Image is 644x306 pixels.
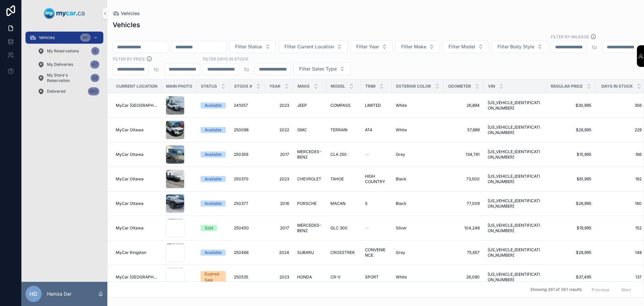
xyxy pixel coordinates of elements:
[497,43,534,50] span: Filter Body Style
[284,43,334,50] span: Filter Current Location
[269,274,289,280] span: 2023
[395,40,440,53] button: Select Button
[293,62,351,75] button: Select Button
[234,225,261,231] a: 250450
[488,174,542,184] span: [US_VEHICLE_IDENTIFICATION_NUMBER]
[448,84,471,89] span: Odometer
[205,225,213,231] div: Sold
[592,43,597,51] p: to
[448,250,480,255] a: 75,657
[365,174,388,184] a: HIGH COUNTRY
[269,250,289,255] a: 2024
[550,152,591,157] span: $15,995
[365,225,369,231] span: --
[448,176,480,182] span: 73,500
[599,201,642,206] a: 160
[396,274,440,280] a: White
[365,274,379,280] span: SPORT
[34,72,103,84] a: My Store's Reservation22
[401,43,426,50] span: Filter Make
[116,274,158,280] a: MyCar [GEOGRAPHIC_DATA]
[235,43,262,50] span: Filter Status
[116,84,157,89] span: Current Location
[550,201,591,206] a: $28,995
[201,225,226,231] a: Sold
[365,103,388,108] a: LIMITED
[116,152,158,157] a: MyCar Ottawa
[203,56,248,62] label: Filter Days In Stock
[297,201,317,206] span: PORSCHE
[34,85,103,97] a: Delivered650
[205,250,222,256] div: Available
[550,274,591,280] a: $37,495
[599,103,642,108] a: 356
[234,176,261,182] a: 250370
[448,274,480,280] a: 26,090
[234,225,249,231] span: 250450
[90,60,99,69] div: 47
[396,84,431,89] span: Exterior Color
[488,272,542,282] a: [US_VEHICLE_IDENTIFICATION_NUMBER]
[299,65,337,72] span: Filter Sales Type
[297,103,307,108] span: JEEP
[47,89,65,94] span: Delivered
[269,84,280,89] span: Year
[599,127,642,133] span: 229
[551,34,589,40] label: Filter By Mileage
[396,250,405,255] span: Grey
[234,127,249,133] span: 250098
[297,250,314,255] span: SUBARU
[297,149,322,160] a: MERCEDES-BENZ
[47,291,71,297] p: Hamza Dar
[448,225,480,231] a: 104,248
[201,271,226,283] a: Expired Sale
[234,103,248,108] span: 241057
[550,225,591,231] a: $19,995
[488,84,495,89] span: VIN
[488,125,542,135] a: [US_VEHICLE_IDENTIFICATION_NUMBER]
[47,73,88,83] span: My Store's Reservation
[396,127,407,133] span: White
[297,274,312,280] span: HONDA
[298,84,310,89] span: Make
[396,201,440,206] a: Black
[269,176,289,182] a: 2023
[21,27,107,106] div: scrollable content
[550,176,591,182] a: $81,995
[396,127,440,133] a: White
[116,201,144,206] span: MyCar Ottawa
[88,87,99,95] div: 650
[330,225,347,231] span: GLC 300
[599,225,642,231] a: 152
[396,103,407,108] span: White
[550,127,591,133] a: $26,995
[488,100,542,111] a: [US_VEHICLE_IDENTIFICATION_NUMBER]
[330,225,357,231] a: GLC 300
[116,152,144,157] span: MyCar Ottawa
[234,84,252,89] span: Stock #
[205,271,222,283] div: Expired Sale
[488,149,542,160] a: [US_VEHICLE_IDENTIFICATION_NUMBER]
[154,65,159,73] p: to
[269,127,289,133] a: 2022
[113,56,145,62] label: FILTER BY PRICE
[599,152,642,157] span: 166
[297,127,322,133] a: GMC
[330,127,357,133] a: TERRAIN
[396,274,407,280] span: White
[365,84,375,89] span: Trim
[234,127,261,133] a: 250098
[201,84,217,89] span: Status
[269,103,289,108] span: 2023
[365,127,388,133] a: AT4
[550,250,591,255] span: $28,995
[234,176,249,182] span: 250370
[116,225,144,231] span: MyCar Ottawa
[488,223,542,233] a: [US_VEHICLE_IDENTIFICATION_NUMBER]
[121,10,140,17] span: Vehicles
[330,152,357,157] a: CLA 250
